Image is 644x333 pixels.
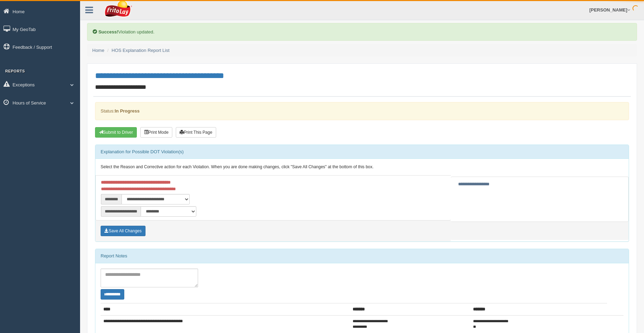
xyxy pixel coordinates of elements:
div: Explanation for Possible DOT Violation(s) [95,145,629,159]
div: Report Notes [95,249,629,263]
a: HOS Explanation Report List [112,48,170,53]
button: Print This Page [176,127,216,138]
button: Save [101,226,146,236]
div: Status: [95,102,629,120]
button: Print Mode [140,127,172,138]
div: Select the Reason and Corrective action for each Violation. When you are done making changes, cli... [95,159,629,176]
a: Home [92,48,104,53]
button: Change Filter Options [101,289,124,300]
strong: In Progress [115,108,140,114]
button: Submit To Driver [95,127,137,138]
div: Violation updated. [87,23,637,41]
b: Success! [99,29,118,34]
